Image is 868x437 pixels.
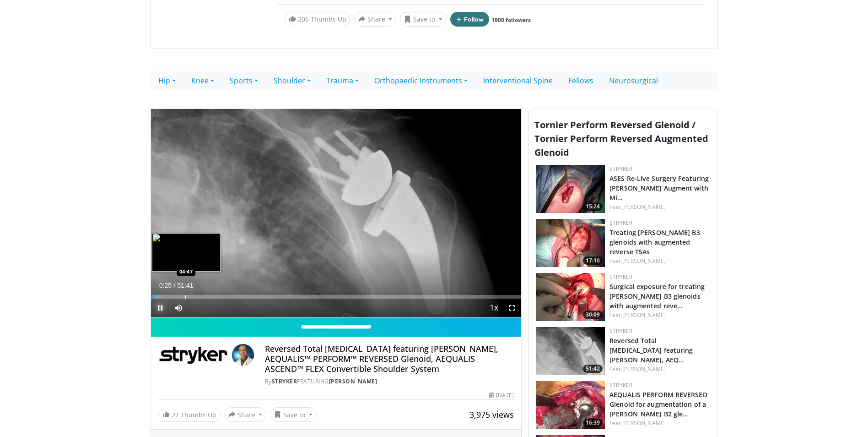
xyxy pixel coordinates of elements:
[583,419,603,427] span: 16:39
[622,419,666,427] a: [PERSON_NAME]
[485,299,503,317] button: Playback Rate
[318,71,367,90] a: Trauma
[159,282,172,289] span: 0:25
[609,174,709,202] a: ASES Re-Live Surgery Featuring [PERSON_NAME] Augment with Mi…
[272,377,297,385] a: Stryker
[609,282,705,310] a: Surgical exposure for treating [PERSON_NAME] B3 glenoids with augmented reve…
[222,71,266,90] a: Sports
[354,12,397,27] button: Share
[169,299,188,317] button: Mute
[583,257,603,265] span: 17:10
[536,327,605,375] img: af5f3143-4fc9-45e3-a76a-1c6d395a2803.150x105_q85_crop-smart_upscale.jpg
[534,119,708,158] span: Tornier Perform Reversed Glenoid / Tornier Perform Reversed Augmented Glenoid
[232,344,254,366] img: Avatar
[266,71,318,90] a: Shoulder
[285,12,350,26] a: 206 Thumbs Up
[183,71,222,90] a: Knee
[583,311,603,319] span: 30:09
[265,377,514,386] div: By FEATURING
[622,257,666,265] a: [PERSON_NAME]
[609,219,632,227] a: Stryker
[536,381,605,429] a: 16:39
[609,381,632,389] a: Stryker
[329,377,377,385] a: [PERSON_NAME]
[561,71,601,90] a: Fellows
[536,165,605,213] img: 84191c99-b3ff-45a6-aa00-3bf73c9732cb.150x105_q85_crop-smart_upscale.jpg
[609,257,710,265] div: Feat.
[174,282,176,289] span: /
[151,299,169,317] button: Pause
[158,344,228,366] img: Stryker
[536,273,605,321] img: 9fe07fea-5c20-49d6-b625-979c0c6e9989.150x105_q85_crop-smart_upscale.jpg
[609,365,710,373] div: Feat.
[152,233,221,272] img: image.jpeg
[536,327,605,375] a: 51:42
[609,336,693,364] a: Reversed Total [MEDICAL_DATA] featuring [PERSON_NAME], AEQ…
[609,165,632,173] a: Stryker
[270,407,317,422] button: Save to
[536,165,605,213] a: 15:24
[172,410,179,419] span: 22
[622,365,666,373] a: [PERSON_NAME]
[609,273,632,281] a: Stryker
[177,282,193,289] span: 51:41
[489,391,514,399] div: [DATE]
[609,228,700,256] a: Treating [PERSON_NAME] B3 glenoids with augmented reverse TSAs
[475,71,561,90] a: Interventional Spine
[151,71,183,90] a: Hip
[450,12,490,27] button: Follow
[503,299,521,317] button: Fullscreen
[224,407,267,422] button: Share
[158,408,221,422] a: 22 Thumbs Up
[469,409,514,420] span: 3,975 views
[609,390,707,418] a: AEQUALIS PERFORM REVERSED Glenoid for augmentation of a [PERSON_NAME] B2 gle…
[367,71,475,90] a: Orthopaedic Instruments
[151,109,522,318] video-js: Video Player
[601,71,666,90] a: Neurosurgical
[622,311,666,319] a: [PERSON_NAME]
[400,12,447,27] button: Save to
[151,295,522,299] div: Progress Bar
[609,327,632,335] a: Stryker
[536,381,605,429] img: 6213bb70-49ee-4b72-9201-34d6b742980d.150x105_q85_crop-smart_upscale.jpg
[536,219,605,267] a: 17:10
[609,311,710,319] div: Feat.
[265,344,514,374] h4: Reversed Total [MEDICAL_DATA] featuring [PERSON_NAME], AEQUALIS™ PERFORM™ REVERSED Glenoid, AEQUA...
[622,203,666,211] a: [PERSON_NAME]
[583,202,603,211] span: 15:24
[298,15,309,23] span: 206
[583,365,603,373] span: 51:42
[609,419,710,427] div: Feat.
[536,219,605,267] img: 0c81aed6-74e2-4bf5-8e8b-a0435647dcf2.150x105_q85_crop-smart_upscale.jpg
[491,16,531,24] a: 1900 followers
[609,203,710,211] div: Feat.
[536,273,605,321] a: 30:09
